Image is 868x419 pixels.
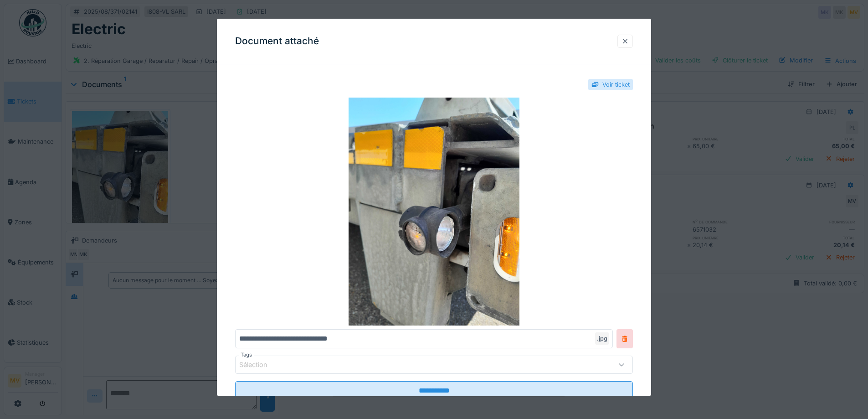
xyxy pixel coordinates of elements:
img: 886fb20d-5bbe-48dd-adea-200acc0d4bfd-17555236065704074328881028616418.jpg [235,98,633,326]
label: Tags [239,352,254,359]
div: .jpg [595,333,609,345]
h3: Document attaché [235,36,319,47]
div: Sélection [239,360,280,370]
div: Voir ticket [602,80,630,89]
